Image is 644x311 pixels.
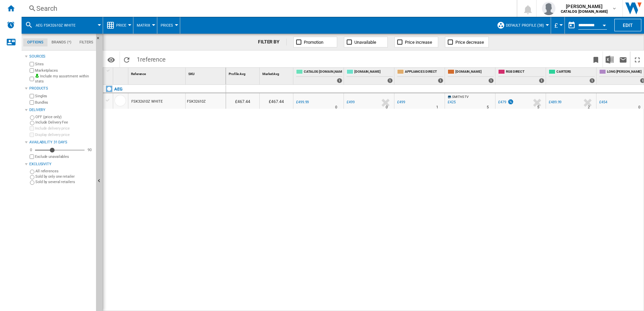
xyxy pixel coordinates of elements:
span: Price increase [405,40,432,45]
div: 1 offers sold by APPLIANCES DIRECT [438,78,443,83]
button: Hide [96,34,104,46]
div: Delivery [29,107,93,113]
span: Reference [131,72,146,76]
input: Include delivery price [30,126,34,131]
label: Include Delivery Fee [35,120,93,125]
div: FSK32610Z [186,93,226,109]
input: Display delivery price [30,133,34,137]
div: Sources [29,54,93,59]
md-tab-item: Brands (*) [47,38,75,46]
button: Unavailable [344,37,388,47]
md-tab-item: Options [23,38,47,46]
button: Options [104,54,118,66]
span: AEG FSK32610Z WHITE [36,23,75,28]
input: Singles [30,94,34,98]
div: £454 [598,99,607,106]
div: Profile Avg Sort None [227,68,259,78]
div: SKU Sort None [187,68,226,78]
button: Price increase [394,37,438,47]
div: Search [36,4,499,13]
button: Reload [120,51,133,67]
span: Price decrease [455,40,484,45]
div: CATALOG [DOMAIN_NAME] 1 offers sold by CATALOG ELECTROLUX.UK [295,68,344,84]
label: OFF (price only) [35,114,93,119]
span: reference [140,56,166,63]
div: £479 [497,99,514,106]
div: Delivery Time : 0 day [638,104,640,111]
button: Matrix [137,17,154,34]
div: Sort None [115,68,128,78]
button: Prices [161,17,176,34]
div: Products [29,86,93,91]
div: 0 [28,147,34,152]
span: [PERSON_NAME] [561,3,608,10]
span: Prices [161,23,173,28]
label: Include my assortment within stats [35,74,93,84]
input: All references [30,170,34,174]
md-slider: Availability [35,147,85,153]
div: Sort None [187,68,226,78]
label: Singles [35,94,93,99]
div: £479 [498,100,506,104]
div: 1 offers sold by AMAZON.CO.UK [488,78,494,83]
div: Delivery Time : 5 days [487,104,489,111]
span: Default profile (38) [506,23,544,28]
span: CARTERS [556,69,595,75]
button: AEG FSK32610Z WHITE [36,17,82,34]
button: Default profile (38) [506,17,547,34]
input: Marketplaces [30,68,34,73]
div: Market Avg Sort None [261,68,293,78]
button: Price [116,17,130,34]
span: SKU [188,72,195,76]
input: Sold by only one retailer [30,175,34,179]
div: Reference Sort None [130,68,185,78]
img: promotionV3.png [507,99,514,105]
div: £499 [346,99,355,106]
label: Sites [35,62,93,67]
span: £ [554,22,558,29]
span: SMITHS TV [452,95,469,99]
img: mysite-bg-18x18.png [35,74,39,78]
span: Market Avg [262,72,279,76]
div: Delivery Time : 0 day [335,104,337,111]
input: OFF (price only) [30,115,34,120]
div: RGB DIRECT 1 offers sold by RGB DIRECT [497,68,546,84]
span: Matrix [137,23,150,28]
span: Unavailable [354,40,376,45]
div: CARTERS 1 offers sold by CARTERS [547,68,596,84]
div: 1 offers sold by AO.COM [387,78,393,83]
div: Sort None [227,68,259,78]
label: Bundles [35,100,93,105]
img: alerts-logo.svg [7,21,15,29]
div: Exclusivity [29,162,93,167]
button: Maximize [631,51,644,67]
div: 90 [86,147,93,152]
input: Bundles [30,100,34,105]
button: £ [554,17,561,34]
div: Delivery Time : 2 days [588,104,590,111]
div: FSK32610Z WHITE [131,94,163,109]
span: [DOMAIN_NAME] [455,69,494,75]
span: Promotion [304,40,323,45]
div: £425 [447,99,456,106]
span: Profile Avg [229,72,246,76]
button: Download in Excel [603,51,616,67]
input: Include my assortment within stats [30,75,34,83]
md-menu: Currency [551,17,565,34]
input: Display delivery price [30,154,34,159]
div: £499.99 [295,99,309,106]
div: £467.44 [260,93,293,109]
label: All references [35,169,93,174]
div: Default profile (38) [497,17,547,34]
div: £489.99 [548,99,561,106]
b: CATALOG [DOMAIN_NAME] [561,9,608,14]
div: £489.99 [549,100,561,104]
md-tab-item: Filters [75,38,97,46]
label: Sold by only one retailer [35,174,93,179]
div: £499 [347,100,355,104]
label: Exclude unavailables [35,154,93,159]
div: Sort None [130,68,185,78]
